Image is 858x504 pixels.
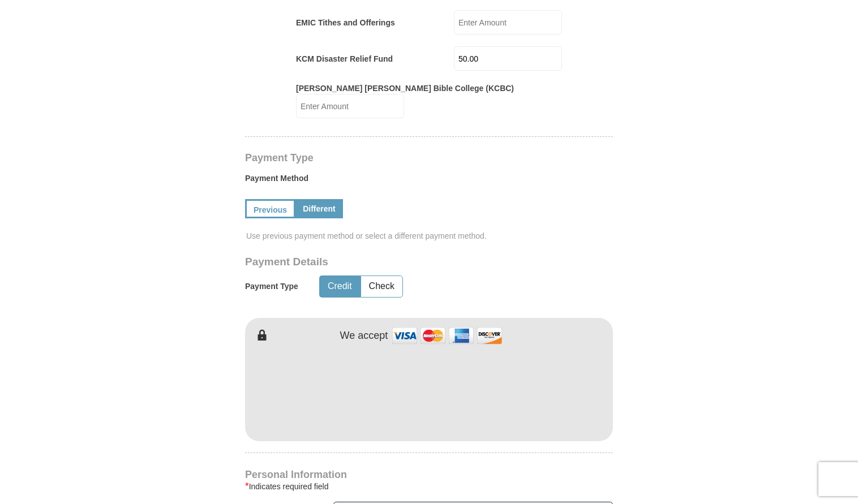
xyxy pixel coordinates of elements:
[320,276,360,297] button: Credit
[245,153,613,162] h4: Payment Type
[245,470,613,479] h4: Personal Information
[296,83,514,94] label: [PERSON_NAME] [PERSON_NAME] Bible College (KCBC)
[246,230,614,242] span: Use previous payment method or select a different payment method.
[340,330,388,342] h4: We accept
[454,46,562,71] input: Enter Amount
[454,10,562,35] input: Enter Amount
[245,282,298,291] h5: Payment Type
[295,199,343,218] a: Different
[245,199,295,218] a: Previous
[296,17,395,28] label: EMIC Tithes and Offerings
[296,53,393,64] label: KCM Disaster Relief Fund
[245,256,534,269] h3: Payment Details
[245,480,613,493] div: Indicates required field
[361,276,402,297] button: Check
[245,173,613,189] label: Payment Method
[296,94,404,118] input: Enter Amount
[391,324,504,348] img: credit cards accepted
